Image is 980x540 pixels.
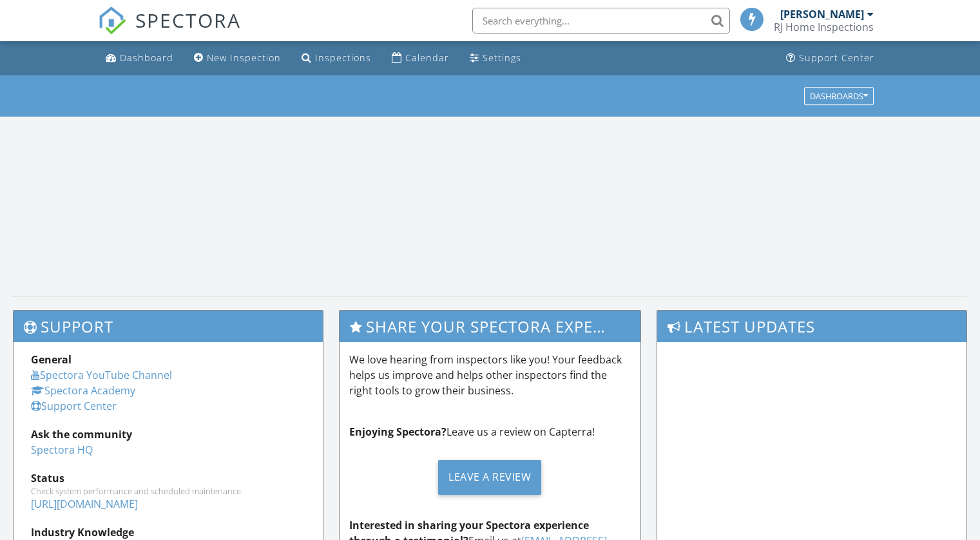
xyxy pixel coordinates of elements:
[189,46,286,70] a: New Inspection
[31,486,305,496] div: Check system performance and scheduled maintenance.
[465,46,526,70] a: Settings
[296,46,376,70] a: Inspections
[31,470,305,486] div: Status
[349,425,447,439] strong: Enjoying Spectora?
[349,450,631,505] a: Leave a Review
[98,17,241,44] a: SPECTORA
[340,311,641,342] h3: Share Your Spectora Experience
[135,6,241,34] span: SPECTORA
[472,8,730,34] input: Search everything...
[31,368,172,382] a: Spectora YouTube Channel
[780,8,864,21] div: [PERSON_NAME]
[657,311,966,342] h3: Latest Updates
[31,443,93,457] a: Spectora HQ
[438,460,541,495] div: Leave a Review
[349,352,631,398] p: We love hearing from inspectors like you! Your feedback helps us improve and helps other inspecto...
[31,525,305,540] div: Industry Knowledge
[14,311,323,342] h3: Support
[120,52,173,64] div: Dashboard
[781,46,879,70] a: Support Center
[349,424,631,439] p: Leave us a review on Capterra!
[31,399,117,413] a: Support Center
[405,52,449,64] div: Calendar
[98,6,126,35] img: The Best Home Inspection Software - Spectora
[31,352,72,367] strong: General
[101,46,178,70] a: Dashboard
[31,427,305,442] div: Ask the community
[810,92,868,101] div: Dashboards
[774,21,874,34] div: RJ Home Inspections
[31,497,138,511] a: [URL][DOMAIN_NAME]
[315,52,371,64] div: Inspections
[207,52,281,64] div: New Inspection
[804,87,874,105] button: Dashboards
[483,52,521,64] div: Settings
[387,46,454,70] a: Calendar
[799,52,874,64] div: Support Center
[31,383,135,398] a: Spectora Academy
